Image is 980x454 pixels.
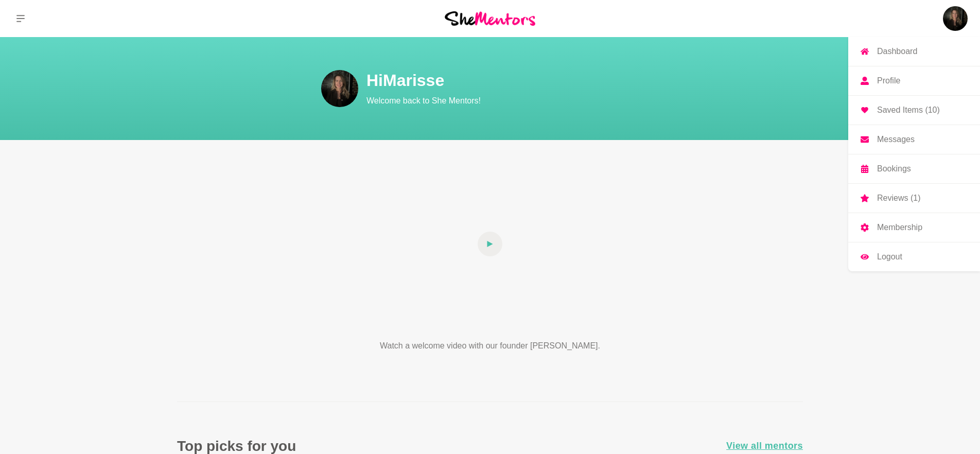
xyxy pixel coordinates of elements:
[877,165,911,173] p: Bookings
[848,184,980,213] a: Reviews (1)
[877,47,917,56] p: Dashboard
[877,77,900,85] p: Profile
[877,194,920,202] p: Reviews (1)
[445,11,535,25] img: She Mentors Logo
[342,340,638,352] p: Watch a welcome video with our founder [PERSON_NAME].
[877,135,915,144] p: Messages
[848,37,980,66] a: Dashboard
[366,70,737,91] h1: Hi Marisse
[366,95,737,107] p: Welcome back to She Mentors!
[943,6,968,31] a: Marisse van den BergDashboardProfileSaved Items (10)MessagesBookingsReviews (1)MembershipLogout
[877,106,940,114] p: Saved Items (10)
[321,70,358,107] img: Marisse van den Berg
[848,96,980,125] a: Saved Items (10)
[848,66,980,95] a: Profile
[877,223,922,232] p: Membership
[943,6,968,31] img: Marisse van den Berg
[877,253,902,261] p: Logout
[848,125,980,154] a: Messages
[848,154,980,183] a: Bookings
[726,439,803,453] a: View all mentors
